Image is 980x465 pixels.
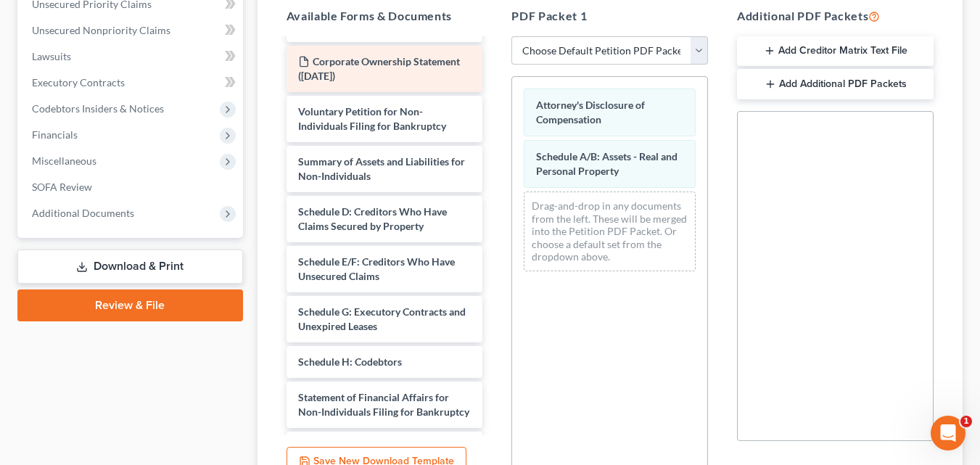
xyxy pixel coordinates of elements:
[32,102,164,115] span: Codebtors Insiders & Notices
[20,17,243,44] a: Unsecured Nonpriority Claims
[32,76,125,89] span: Executory Contracts
[298,55,460,82] span: Corporate Ownership Statement ([DATE])
[536,150,678,177] span: Schedule A/B: Assets - Real and Personal Property
[511,7,708,25] h5: PDF Packet 1
[20,70,243,96] a: Executory Contracts
[20,174,243,200] a: SOFA Review
[524,192,696,271] div: Drag-and-drop in any documents from the left. These will be merged into the Petition PDF Packet. ...
[17,250,243,284] a: Download & Print
[737,7,934,25] h5: Additional PDF Packets
[32,181,92,193] span: SOFA Review
[32,155,96,167] span: Miscellaneous
[298,255,455,282] span: Schedule E/F: Creditors Who Have Unsecured Claims
[737,69,934,99] button: Add Additional PDF Packets
[32,207,134,219] span: Additional Documents
[32,24,170,36] span: Unsecured Nonpriority Claims
[20,44,243,70] a: Lawsuits
[32,128,78,141] span: Financials
[298,305,466,332] span: Schedule G: Executory Contracts and Unexpired Leases
[17,289,243,321] a: Review & File
[287,7,483,25] h5: Available Forms & Documents
[298,355,402,368] span: Schedule H: Codebtors
[298,205,447,232] span: Schedule D: Creditors Who Have Claims Secured by Property
[960,416,972,427] span: 1
[737,36,934,67] button: Add Creditor Matrix Text File
[298,105,446,132] span: Voluntary Petition for Non-Individuals Filing for Bankruptcy
[298,391,469,418] span: Statement of Financial Affairs for Non-Individuals Filing for Bankruptcy
[536,99,645,125] span: Attorney's Disclosure of Compensation
[931,416,965,450] iframe: Intercom live chat
[298,155,465,182] span: Summary of Assets and Liabilities for Non-Individuals
[32,50,71,62] span: Lawsuits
